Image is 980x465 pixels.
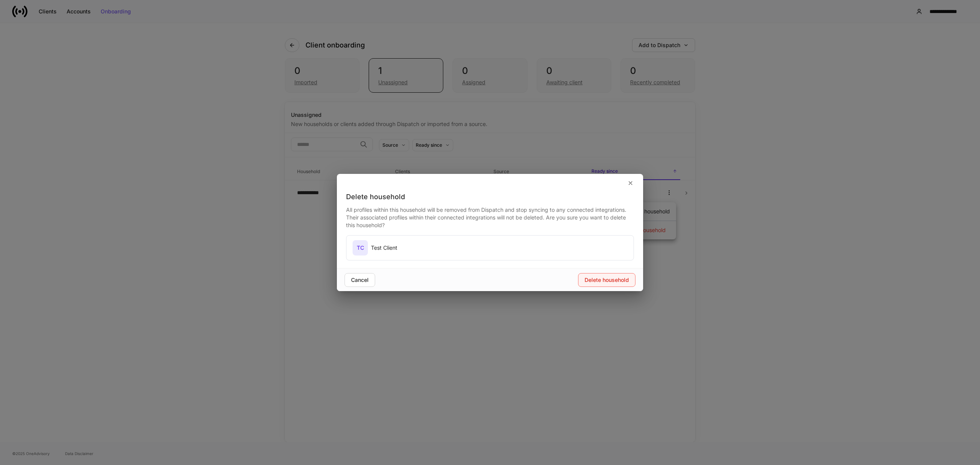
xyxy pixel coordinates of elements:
[371,244,397,252] div: Test Client
[346,192,634,201] div: Delete household
[345,273,375,287] button: Cancel
[357,244,364,252] h5: TC
[351,277,369,283] div: Cancel
[585,277,629,283] div: Delete household
[346,201,634,229] div: All profiles within this household will be removed from Dispatch and stop syncing to any connecte...
[578,273,635,287] button: Delete household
